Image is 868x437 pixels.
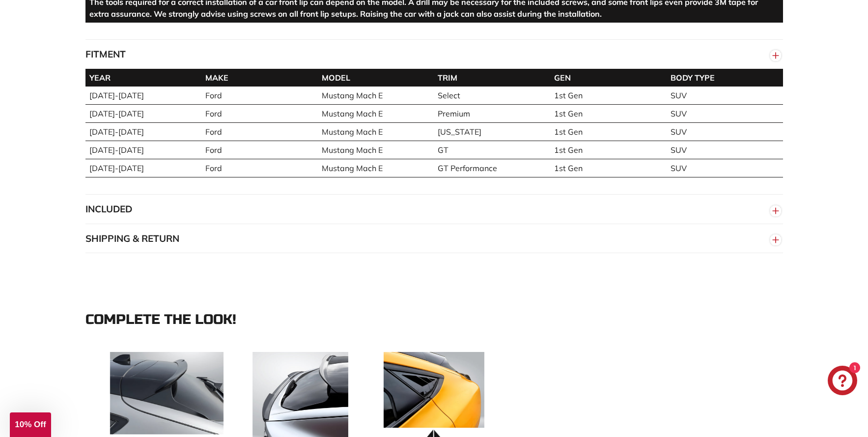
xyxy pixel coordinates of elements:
td: SUV [667,105,783,123]
th: TRIM [434,69,550,87]
div: Complete the look! [85,312,783,327]
td: 1st Gen [550,105,667,123]
td: [DATE]-[DATE] [85,123,202,141]
td: Mustang Mach E [318,105,434,123]
td: Ford [201,123,318,141]
td: Mustang Mach E [318,123,434,141]
td: [DATE]-[DATE] [85,159,202,177]
th: BODY TYPE [667,69,783,87]
button: FITMENT [85,40,783,69]
td: [US_STATE] [434,123,550,141]
inbox-online-store-chat: Shopify online store chat [825,366,860,398]
td: Ford [201,87,318,105]
td: [DATE]-[DATE] [85,87,202,105]
td: Ford [201,105,318,123]
td: 1st Gen [550,141,667,159]
button: INCLUDED [85,195,783,224]
td: 1st Gen [550,123,667,141]
td: 1st Gen [550,87,667,105]
span: 10% Off [15,420,46,429]
td: SUV [667,159,783,177]
th: MODEL [318,69,434,87]
td: Mustang Mach E [318,141,434,159]
td: Premium [434,105,550,123]
td: Mustang Mach E [318,159,434,177]
button: SHIPPING & RETURN [85,224,783,254]
th: YEAR [85,69,202,87]
td: [DATE]-[DATE] [85,141,202,159]
div: 10% Off [10,412,51,437]
td: Ford [201,141,318,159]
th: MAKE [201,69,318,87]
th: GEN [550,69,667,87]
td: Select [434,87,550,105]
td: SUV [667,87,783,105]
td: SUV [667,141,783,159]
td: Mustang Mach E [318,87,434,105]
td: GT [434,141,550,159]
td: [DATE]-[DATE] [85,105,202,123]
td: 1st Gen [550,159,667,177]
td: SUV [667,123,783,141]
td: Ford [201,159,318,177]
td: GT Performance [434,159,550,177]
